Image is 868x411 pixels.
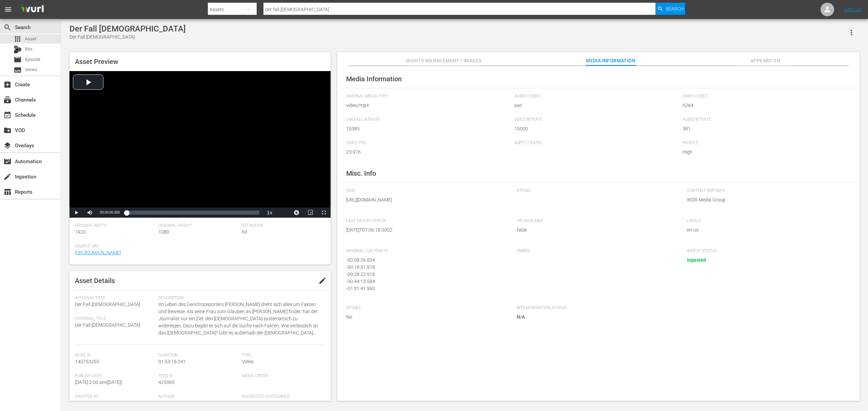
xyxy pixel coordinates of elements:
[25,56,40,63] span: Episode
[3,81,12,89] span: Create
[687,218,847,224] span: Locale
[666,3,684,15] span: Search
[242,359,254,364] span: Video
[14,45,22,53] div: Bits
[346,285,503,292] div: - 01:01:41.960
[683,125,847,132] span: 381
[3,23,12,31] span: Search
[3,173,12,181] span: Ingestion
[683,102,847,109] span: h264
[3,188,12,196] span: Reports
[83,208,97,218] button: Mute
[263,208,276,218] button: Playback Rate
[158,296,322,301] span: Description:
[514,94,679,99] span: Audio Codec
[517,314,525,320] span: N/A
[100,211,120,214] span: 00:00:00.000
[514,102,679,109] span: aac
[158,301,322,337] span: Im Leben des Gerichtsreporters [PERSON_NAME] dreht sich alles um Fakten und Beweise. Als seine Fr...
[517,248,677,254] span: Embed
[346,188,507,194] span: GUID
[3,111,12,119] span: Schedule
[242,373,322,379] span: Media Credit
[655,3,685,15] button: Search
[158,380,175,385] span: 425965
[346,226,507,234] span: [DATE]T07:06:18.000Z
[75,229,86,235] span: 1920
[25,36,36,42] span: Asset
[346,278,503,285] div: - 00:44:13.584
[75,380,122,385] span: [DATE] 2:00 am ( [DATE] )
[75,296,155,301] span: Internal Title:
[687,257,706,263] span: Ingested
[683,140,847,146] span: Profile
[740,57,791,65] span: Appears On
[346,140,511,146] span: Video FPS
[242,223,322,229] span: Definition
[346,149,511,156] span: 23.976
[75,58,118,66] span: Asset Preview
[242,353,322,358] span: Type
[346,125,511,132] span: 15385
[70,34,186,41] div: Der Fall [DEMOGRAPHIC_DATA]
[4,5,12,14] span: menu
[346,248,507,254] span: Original Cue Points
[514,140,679,146] span: Aspect Ratio
[346,305,507,311] span: Bitable
[158,223,238,229] span: Original Height
[75,277,115,285] span: Asset Details
[346,313,507,321] span: No
[346,102,511,109] span: video/mp4
[14,56,22,64] span: Episode
[346,264,503,271] div: - 00:19:51.918
[75,244,322,249] span: Source Url
[3,126,12,134] span: VOD
[75,316,155,322] span: External Title:
[75,250,121,255] a: [URL][DOMAIN_NAME]
[158,394,238,399] span: Author
[303,208,317,218] button: Picture-in-Picture
[346,75,402,83] span: Media Information
[25,66,37,73] span: Series
[314,273,331,289] button: edit
[517,226,677,234] span: false
[346,94,511,99] span: Original Media Type
[683,149,847,156] span: High
[687,188,847,194] span: Content Partner
[14,66,22,74] span: Series
[683,117,847,123] span: Audio Bitrate
[585,57,636,65] span: Media Information
[514,125,679,132] span: 15000
[317,208,331,218] button: Fullscreen
[158,373,238,379] span: Feed ID
[75,322,140,328] span: Der Fall [DEMOGRAPHIC_DATA]
[14,35,22,43] span: Asset
[318,277,327,285] span: edit
[346,169,376,177] span: Misc. Info
[75,223,155,229] span: Original Width
[75,373,155,379] span: Publish Date
[346,196,507,203] span: [URL][DOMAIN_NAME]
[16,2,49,18] img: ans4CAIJ8jUAAAAAAAAAAAAAAAAAAAAAAAAgQb4GAAAAAAAAAAAAAAAAAAAAAAAAJMjXAAAAAAAAAAAAAAAAAAAAAAAAgAT5G...
[346,271,503,278] div: - 00:28:22.918
[158,359,186,364] span: 01:53:18.041
[683,94,847,99] span: Video Codec
[25,46,33,52] span: Bits
[75,302,140,307] span: Der Fall [DEMOGRAPHIC_DATA]
[158,353,238,358] span: Duration
[242,229,247,235] span: hd
[75,359,99,364] span: 140753255
[346,218,507,224] span: Last Health Check
[517,305,677,311] span: Bits Generation Status
[126,211,259,215] div: Progress Bar
[70,71,331,218] div: Video Player
[75,353,155,358] span: Wurl Id
[514,117,679,123] span: Video Bitrate
[75,400,131,406] span: [DATE] 9:22 am ( a year ago )
[844,7,862,12] a: Sign Out
[290,208,303,218] button: Jump To Time
[75,394,155,399] span: Created At
[3,96,12,104] span: Channels
[687,196,847,203] span: WDR Media Group
[517,188,677,194] span: Rating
